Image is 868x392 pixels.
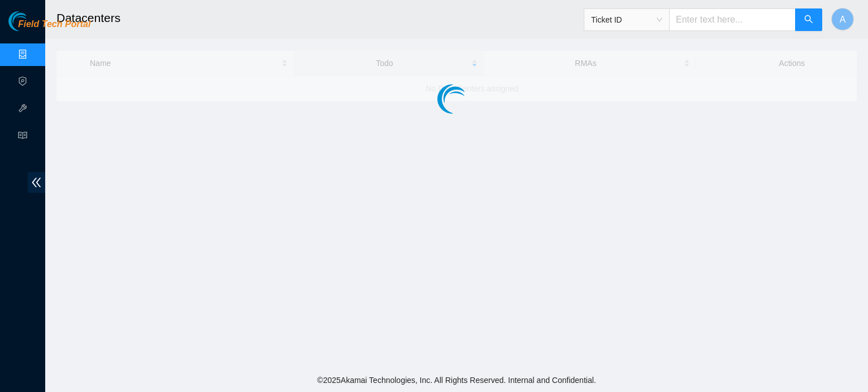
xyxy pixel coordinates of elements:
[795,8,822,31] button: search
[669,8,796,31] input: Enter text here...
[840,12,846,27] span: A
[804,15,813,25] span: search
[28,172,45,193] span: double-left
[45,368,868,392] footer: © 2025 Akamai Technologies, Inc. All Rights Reserved. Internal and Confidential.
[8,11,57,31] img: Akamai Technologies
[831,8,854,30] button: A
[18,19,90,30] span: Field Tech Portal
[8,20,90,35] a: Akamai TechnologiesField Tech Portal
[591,11,662,28] span: Ticket ID
[18,126,27,148] span: read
